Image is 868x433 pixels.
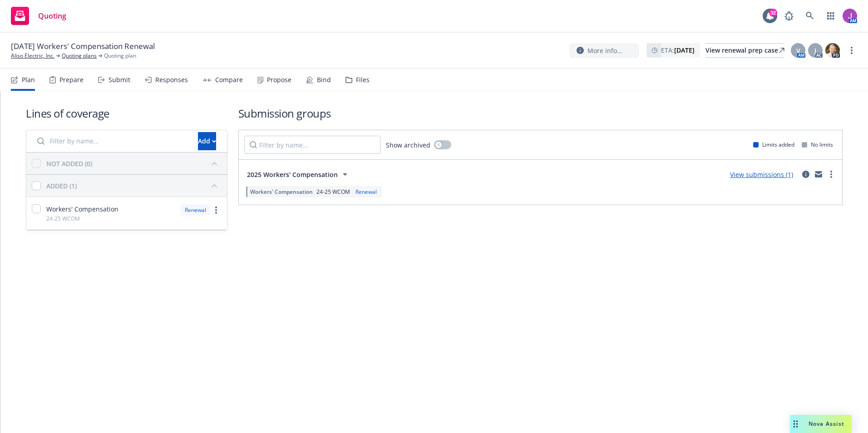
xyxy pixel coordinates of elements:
span: 2025 Workers' Compensation [247,170,338,179]
div: Bind [317,76,331,84]
a: more [826,169,837,180]
div: ADDED (1) [46,181,77,191]
a: Search [801,7,819,25]
button: Add [198,132,216,150]
div: Renewal [354,188,379,196]
span: J [814,46,816,55]
h1: Submission groups [238,106,843,121]
span: Nova Assist [809,420,844,428]
div: Submit [108,76,130,84]
button: Nova Assist [790,415,852,433]
span: [DATE] Workers' Compensation Renewal [11,41,155,52]
a: more [846,45,857,56]
div: No limits [802,141,833,148]
a: mail [813,169,824,180]
button: More info... [569,43,639,58]
div: Compare [215,76,243,84]
span: Quoting plan [104,52,136,60]
span: 24-25 WCOM [46,215,80,222]
a: View submissions (1) [730,170,793,179]
strong: [DATE] [674,46,695,54]
div: View renewal prep case [705,44,784,57]
span: Workers' Compensation [250,188,313,196]
span: Workers' Compensation [46,204,118,214]
span: 24-25 WCOM [316,188,350,196]
img: photo [825,43,840,58]
div: Plan [22,76,35,84]
input: Filter by name... [244,136,380,154]
button: ADDED (1) [46,178,222,193]
div: Responses [155,76,188,84]
input: Filter by name... [32,132,192,150]
div: Add [198,133,216,150]
div: Prepare [59,76,84,84]
div: NOT ADDED (0) [46,159,92,168]
a: Report a Bug [780,7,798,25]
a: Quoting [7,3,70,29]
span: More info... [587,46,622,55]
a: View renewal prep case [705,43,784,58]
div: Propose [267,76,291,84]
span: ETA : [661,45,695,55]
span: Quoting [38,12,66,20]
div: Files [356,76,370,84]
a: Switch app [822,7,840,25]
div: 32 [769,9,777,17]
div: Drag to move [790,415,801,433]
span: Show archived [386,140,430,150]
img: photo [843,9,857,23]
a: Aliso Electric, Inc. [11,52,54,60]
a: more [211,205,222,216]
div: Renewal [180,204,211,216]
div: Limits added [753,141,794,148]
button: NOT ADDED (0) [46,156,222,171]
a: circleInformation [800,169,811,180]
a: Quoting plans [62,52,97,60]
h1: Lines of coverage [26,106,227,121]
button: 2025 Workers' Compensation [244,165,353,183]
span: V [796,46,800,55]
